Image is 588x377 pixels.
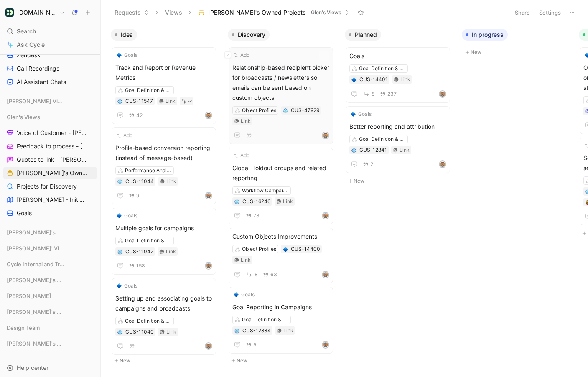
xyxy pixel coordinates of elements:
[359,146,387,154] div: CUS-12841
[136,113,143,118] span: 42
[125,237,172,245] div: Goal Definition & Attribution
[351,147,357,153] button: 💠
[3,127,97,139] a: Voice of Customer - [PERSON_NAME]
[234,328,240,334] div: 💠
[115,282,139,290] button: 🔷Goals
[234,199,240,204] button: 💠
[261,270,279,279] button: 63
[7,228,64,237] span: [PERSON_NAME]'s Views
[241,256,251,264] div: Link
[291,106,319,115] div: CUS-47929
[3,274,97,289] div: [PERSON_NAME]'s Views
[3,95,97,107] div: [PERSON_NAME] Views
[7,276,64,284] span: [PERSON_NAME]'s Views
[346,47,450,103] a: GoalsGoal Definition & AttributionLink8237avatar
[3,140,97,153] a: Feedback to process - [PERSON_NAME]
[232,51,251,59] button: Add
[462,29,508,41] button: In progress
[112,127,216,204] a: AddProfile-based conversion reporting (instead of message-based)Performance AnalysisLink9avatar
[117,179,122,184] img: 💠
[228,356,338,366] button: New
[117,250,122,255] img: 💠
[7,292,51,300] span: [PERSON_NAME]
[17,155,87,164] span: Quotes to link - [PERSON_NAME]
[3,76,97,88] a: AI Assistant Chats
[387,92,397,97] span: 237
[111,29,137,41] button: Idea
[17,9,56,16] h1: [DOMAIN_NAME]
[166,328,176,336] div: Link
[7,97,64,105] span: [PERSON_NAME] Views
[232,302,329,312] span: Goal Reporting in Campaigns
[3,49,97,61] a: Zendesk
[234,199,239,204] img: 💠
[359,64,406,73] div: Goal Definition & Attribution
[117,53,122,58] img: 🔷
[511,7,534,18] button: Share
[242,326,271,335] div: CUS-12834
[161,6,186,19] button: Views
[125,97,153,105] div: CUS-11547
[117,283,122,288] img: 🔷
[535,7,565,18] button: Settings
[194,6,353,19] button: [PERSON_NAME]'s Owned ProjectsGlen's Views
[351,77,356,82] img: 🔷
[3,25,97,38] div: Search
[440,91,445,97] img: avatar
[3,207,97,219] a: Goals
[3,258,97,270] div: Cycle Internal and Tracking
[270,272,277,277] span: 63
[232,63,329,103] span: Relationship-based recipient picker for broadcasts / newsletters so emails can be sent based on c...
[229,228,333,283] a: Custom Objects ImprovementsObject ProfilesLink863avatar
[291,245,320,253] div: CUS-14400
[117,178,123,184] div: 💠
[3,290,97,302] div: [PERSON_NAME]
[107,25,224,370] div: IdeaNew
[462,47,572,57] button: New
[7,244,64,252] span: [PERSON_NAME]' Views
[3,38,97,51] a: Ask Cycle
[359,135,406,143] div: Goal Definition & Attribution
[234,292,239,297] img: 🔷
[3,306,97,318] div: [PERSON_NAME]'s Views
[17,64,59,73] span: Call Recordings
[117,249,123,255] button: 💠
[244,340,258,349] button: 5
[115,51,139,59] button: 🔷Goals
[125,177,154,186] div: CUS-11044
[242,316,289,324] div: Goal Definition & Attribution
[115,223,212,233] span: Multiple goals for campaigns
[361,160,375,169] button: 2
[166,177,176,186] div: Link
[3,226,97,239] div: [PERSON_NAME]'s Views
[345,29,381,41] button: Planned
[125,166,172,175] div: Performance Analysis
[238,31,265,39] span: Discovery
[3,7,67,18] button: Customer.io[DOMAIN_NAME]
[3,242,97,255] div: [PERSON_NAME]' Views
[117,99,122,104] img: 💠
[351,112,356,117] img: 🔷
[3,242,97,257] div: [PERSON_NAME]' Views
[323,213,328,219] img: avatar
[351,76,357,82] button: 🔷
[111,6,153,19] button: Requests
[3,111,97,219] div: Glen's ViewsVoice of Customer - [PERSON_NAME]Feedback to process - [PERSON_NAME]Quotes to link - ...
[125,86,172,94] div: Goal Definition & Attribution
[283,107,288,113] div: 💠
[115,143,212,163] span: Profile-based conversion reporting (instead of message-based)
[3,226,97,241] div: [PERSON_NAME]'s Views
[117,329,123,335] button: 💠
[125,328,154,336] div: CUS-11040
[166,247,176,256] div: Link
[255,272,258,277] span: 8
[229,287,333,354] a: 🔷GoalsGoal Reporting in CampaignsGoal Definition & AttributionLink5avatar
[7,260,65,268] span: Cycle Internal and Tracking
[17,26,36,36] span: Search
[17,182,77,191] span: Projects for Discovery
[440,161,445,167] img: avatar
[283,326,293,335] div: Link
[323,272,328,278] img: avatar
[244,211,261,220] button: 73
